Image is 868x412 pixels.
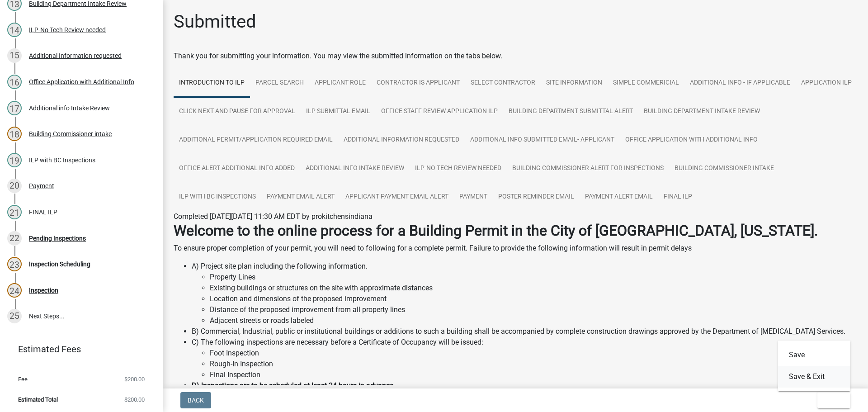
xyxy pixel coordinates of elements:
a: Click Next and Pause for Approval [174,97,301,126]
li: Final Inspection [210,369,857,380]
a: Select Contractor [465,69,541,98]
a: ILP Submittal Email [301,97,376,126]
div: Inspection Scheduling [29,261,90,267]
div: Exit [778,341,850,391]
li: Adjacent streets or roads labeled [210,315,857,326]
a: Building Commissioner Alert for inspections [507,154,669,183]
span: $200.00 [124,397,145,403]
div: Building Department Intake Review [29,0,127,7]
div: Inspection [29,287,58,294]
li: Distance of the proposed improvement from all property lines [210,304,857,315]
div: 19 [7,153,22,167]
li: A) Project site plan including the following information. [192,261,857,326]
a: FINAL ILP [658,183,698,212]
span: Estimated Total [18,397,58,403]
div: ILP-No Tech Review needed [29,27,106,33]
div: 22 [7,231,22,246]
button: Exit [817,392,850,408]
div: Office Application with Additional Info [29,79,134,85]
li: Property Lines [210,272,857,283]
div: Additional info Intake Review [29,105,110,111]
div: Thank you for submitting your information. You may view the submitted information on the tabs below. [174,51,857,62]
div: Payment [29,183,54,189]
div: 15 [7,48,22,63]
a: Building Department Intake Review [638,97,765,126]
a: Contractor is Applicant [371,69,465,98]
span: Back [188,397,204,404]
div: Pending Inspections [29,235,86,242]
a: Office Application with Additional Info [620,126,763,155]
a: Payment [454,183,493,212]
div: Building Commissioner intake [29,131,112,137]
span: Completed [DATE][DATE] 11:30 AM EDT by prokitchensindiana [174,212,373,221]
a: Office Alert Additional info added [174,154,300,183]
a: Site Information [541,69,608,98]
a: Additional Information requested [338,126,465,155]
a: Building Department Submittal Alert [503,97,638,126]
li: Rough-In Inspection [210,359,857,369]
a: Applicant Payment email alert [340,183,454,212]
li: C) The following inspections are necessary before a Certificate of Occupancy will be issued: [192,337,857,380]
span: Exit [825,397,838,404]
div: Additional Information requested [29,52,122,59]
a: Additional Info Submitted Email- Applicant [465,126,620,155]
a: Introduction to ILP [174,69,250,98]
span: Fee [18,376,28,382]
button: Save & Exit [778,366,850,388]
a: Estimated Fees [7,340,148,358]
div: 25 [7,309,22,323]
div: 20 [7,179,22,193]
strong: Welcome to the online process for a Building Permit in the City of [GEOGRAPHIC_DATA], [US_STATE]. [174,222,818,239]
a: ILP with BC Inspections [174,183,261,212]
div: 21 [7,205,22,219]
button: Save [778,344,850,366]
a: Parcel search [250,69,309,98]
a: Application ILP [796,69,857,98]
li: Existing buildings or structures on the site with approximate distances [210,283,857,294]
div: 18 [7,127,22,141]
strong: D) Inspections are to be scheduled at least 24 hours in advance. [192,381,395,390]
div: FINAL ILP [29,209,57,215]
div: 24 [7,283,22,298]
a: ILP-No Tech Review needed [410,154,507,183]
p: To ensure proper completion of your permit, you will need to following for a complete permit. Fai... [174,243,857,254]
a: Applicant Role [309,69,371,98]
a: Additional Info - If Applicable [684,69,796,98]
h1: Submitted [174,11,256,33]
a: Additional Permit/Application Required Email [174,126,338,155]
a: Payment Alert Email [580,183,658,212]
a: Payment email alert [261,183,340,212]
button: Back [180,392,211,408]
a: Office Staff Review Application ILP [376,97,503,126]
a: Poster Reminder email [493,183,580,212]
a: Building Commissioner intake [669,154,779,183]
a: Simple Commericial [608,69,684,98]
div: 14 [7,23,22,37]
a: Additional info Intake Review [300,154,410,183]
li: Location and dimensions of the proposed improvement [210,294,857,304]
div: 16 [7,75,22,89]
div: 17 [7,101,22,115]
span: $200.00 [124,376,145,382]
li: Foot Inspection [210,348,857,359]
div: ILP with BC Inspections [29,157,95,163]
li: B) Commercial, Industrial, public or institutional buildings or additions to such a building shal... [192,326,857,337]
div: 23 [7,257,22,271]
